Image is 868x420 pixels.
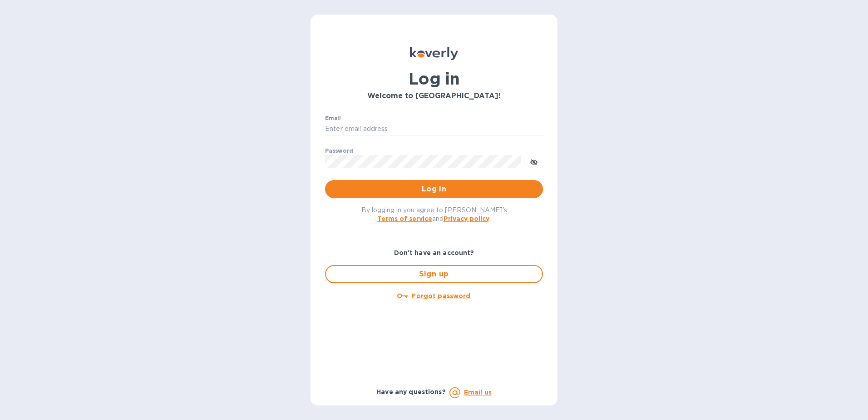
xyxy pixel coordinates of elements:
[394,249,474,256] b: Don't have an account?
[377,215,432,222] a: Terms of service
[325,148,353,154] label: Password
[325,180,543,198] button: Log in
[325,92,543,100] h3: Welcome to [GEOGRAPHIC_DATA]!
[412,292,470,300] u: Forgot password
[410,47,458,60] img: Koverly
[333,269,535,280] span: Sign up
[325,265,543,283] button: Sign up
[444,215,489,222] a: Privacy policy
[525,152,543,170] button: toggle password visibility
[376,388,446,395] b: Have any questions?
[325,115,341,121] label: Email
[332,184,536,195] span: Log in
[361,206,507,222] span: By logging in you agree to [PERSON_NAME]'s and .
[325,122,543,136] input: Enter email address
[325,69,543,88] h1: Log in
[464,389,492,396] a: Email us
